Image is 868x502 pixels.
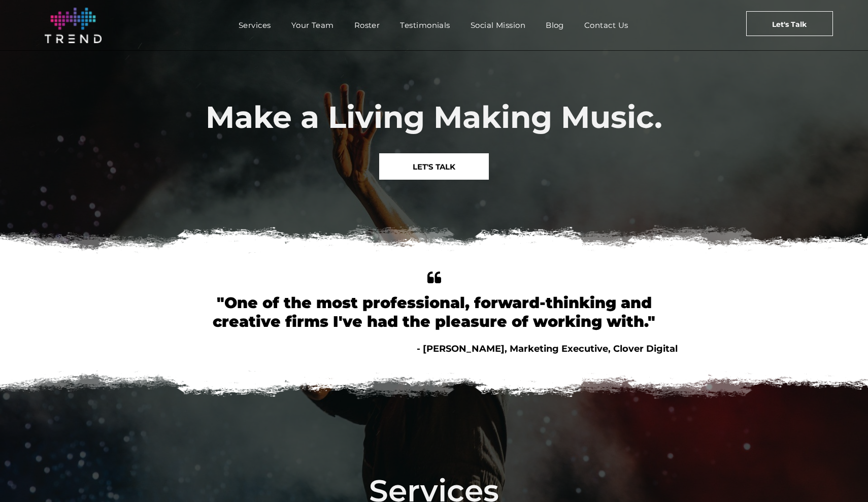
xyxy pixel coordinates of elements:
[379,153,489,180] a: LET'S TALK
[344,18,390,32] a: Roster
[213,293,655,331] font: "One of the most professional, forward-thinking and creative firms I've had the pleasure of worki...
[390,18,460,32] a: Testimonials
[574,18,639,32] a: Contact Us
[460,18,536,32] a: Social Mission
[45,8,102,43] img: logo
[746,11,833,36] a: Let's Talk
[417,343,678,354] span: - [PERSON_NAME], Marketing Executive, Clover Digital
[536,18,574,32] a: Blog
[228,18,281,32] a: Services
[281,18,344,32] a: Your Team
[772,12,807,37] span: Let's Talk
[413,154,455,180] span: LET'S TALK
[206,98,662,136] span: Make a Living Making Music.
